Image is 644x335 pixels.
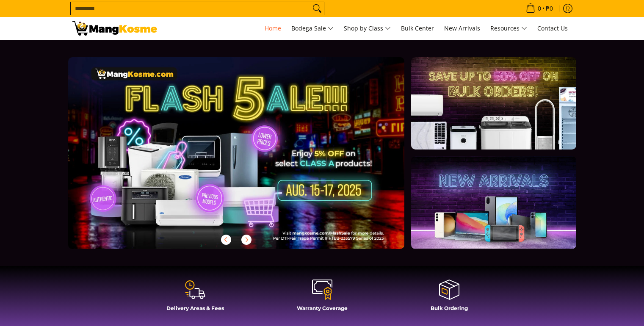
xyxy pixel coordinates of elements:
a: Home [260,17,285,40]
h4: Warranty Coverage [263,305,381,311]
span: ₱0 [544,6,554,11]
button: Search [310,2,324,15]
img: Mang Kosme: Your Home Appliances Warehouse Sale Partner! [72,21,157,36]
h4: Delivery Areas & Fees [136,305,254,311]
nav: Main Menu [166,17,572,40]
a: Bulk Ordering [390,279,509,318]
a: Bodega Sale [287,17,338,40]
span: • [523,4,556,13]
span: Shop by Class [344,23,391,34]
a: Resources [486,17,531,40]
span: New Arrivals [444,24,480,32]
span: Bodega Sale [291,23,334,34]
a: Delivery Areas & Fees [136,279,254,318]
span: Contact Us [537,24,568,32]
span: Home [265,24,281,32]
button: Next [237,230,256,249]
span: Bulk Center [401,24,434,32]
a: Warranty Coverage [263,279,381,318]
a: Bulk Center [397,17,438,40]
a: More [68,57,432,263]
button: Previous [217,230,235,249]
a: New Arrivals [440,17,484,40]
h4: Bulk Ordering [390,305,509,311]
span: 0 [536,6,542,11]
a: Shop by Class [340,17,395,40]
a: Contact Us [533,17,572,40]
span: Resources [490,23,527,34]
